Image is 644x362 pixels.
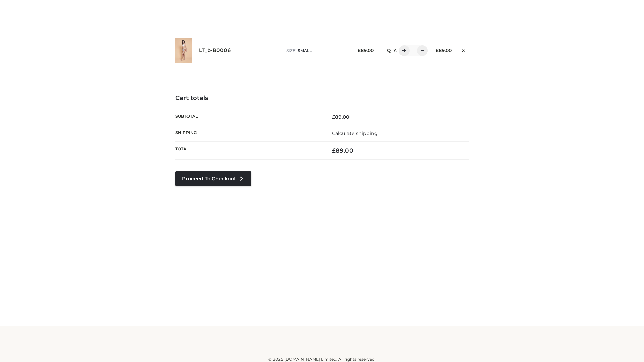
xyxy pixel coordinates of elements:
span: £ [332,114,335,120]
a: LT_b-B0006 [199,47,231,54]
bdi: 89.00 [358,48,374,53]
bdi: 89.00 [436,48,452,53]
a: Proceed to Checkout [175,171,251,186]
th: Subtotal [175,109,322,125]
span: £ [436,48,439,53]
span: £ [358,48,361,53]
h4: Cart totals [175,95,469,102]
span: SMALL [298,48,312,53]
span: £ [332,147,336,154]
p: size : [286,48,347,54]
a: Remove this item [459,45,469,54]
a: Calculate shipping [332,130,378,136]
th: Shipping [175,125,322,141]
bdi: 89.00 [332,114,350,120]
div: QTY: [380,45,425,56]
bdi: 89.00 [332,147,353,154]
th: Total [175,142,322,160]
